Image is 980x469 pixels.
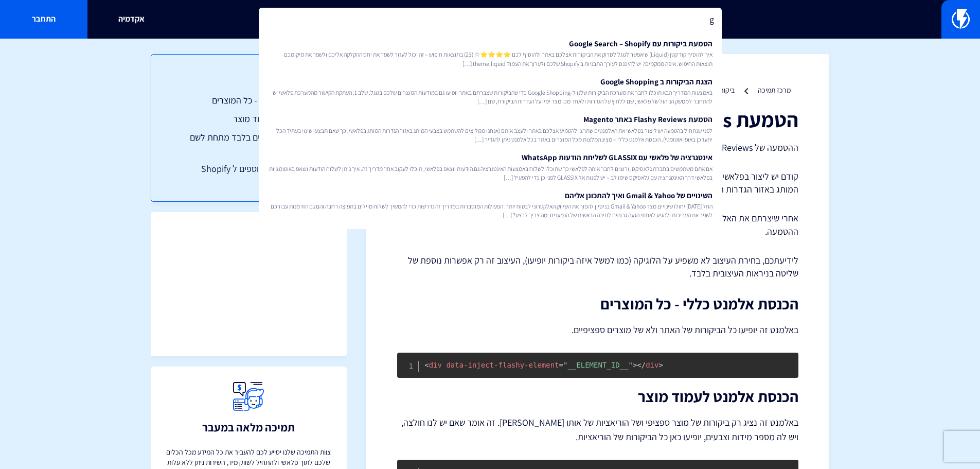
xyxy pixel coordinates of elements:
a: הכנסת אלמנט לעמוד מוצר [172,112,326,126]
span: < [424,361,429,369]
h3: תוכן [172,75,326,89]
p: צוות התמיכה שלנו יסייע לכם להעביר את כל המידע מכל הכלים שלכם לתוך פלאשי ולהתחיל לשווק מיד, השירות... [164,447,334,467]
h2: הכנסת אלמנט לעמוד מוצר [397,388,798,405]
span: __ELEMENT_ID__ [559,361,633,369]
a: אינטגרציה של פלאשי עם GLASSIX לשליחת הודעות WhatsAppאם אתם משתמשים בחברת גלאסיקס, ורוצים לחבר אות... [264,148,717,186]
a: הצגת הביקורות ב Google Shoppingבאמצעות המדריך הבא תוכלו לחבר את מערכת הביקורות שלנו ל-Google Shop... [264,72,717,110]
a: הכנסת אלמנט כללי - כל המוצרים [172,94,326,107]
p: באלמנט זה יופיעו כל הביקורות של האתר ולא של מוצרים ספציפיים. [397,323,798,337]
span: " [563,361,567,369]
h2: הכנסת אלמנט כללי - כל המוצרים [397,296,798,312]
span: " [628,361,632,369]
span: אם אתם משתמשים בחברת גלאסיקס, ורוצים לחבר אותה לפלאשי כך שתוכלו לשלוח באמצעות האינטגרציה גם הודעו... [268,164,712,182]
a: השינויים של Gmail & Yahoo ואיך להתכונן אליהםהחל [DATE] יחולו שינויים מצד Gmail & Yahoo בניסיון לה... [264,186,717,224]
span: לפני שנתחיל בהטמעה יש ליצור בפלאשי את האלמנטים שתרצו להטמיע אצלכם באתר ולעצב אותם (אנחנו ממליצים ... [268,126,712,144]
input: חיפוש מהיר... [259,8,722,31]
h3: תמיכה מלאה במעבר [202,421,295,433]
span: div [637,361,658,369]
span: החל [DATE] יחולו שינויים מצד Gmail & Yahoo בניסיון להפוך את השיווק האלקטרוני לבטוח יותר. הפעולות ... [268,202,712,219]
span: > [658,361,663,369]
span: איך להוסיף קוד קטן (Liquid) שיאפשר לגוגל לסרוק את הביקורות אצלכם באתר ולהוסיף לכם ⭐️⭐️⭐️⭐️☆ (23) ... [268,50,712,67]
p: באלמנט זה נציג רק ביקורות של מוצר ספציפי ושל הוריאציות של אותו [PERSON_NAME]. זה אומר שאם יש לנו ... [397,415,798,444]
a: הטמעת ביקורות עם Google Search – Shopifyאיך להוסיף קוד קטן (Liquid) שיאפשר לגוגל לסרוק את הביקורו... [264,34,717,72]
span: = [559,361,563,369]
a: הטמעת Flashy Reviews באתר Magentoלפני שנתחיל בהטמעה יש ליצור בפלאשי את האלמנטים שתרצו להטמיע אצלכ... [264,110,717,148]
span: באמצעות המדריך הבא תוכלו לחבר את מערכת הביקורות שלנו ל-Google Shopping כדי שהביקורות שצברתם באתר ... [268,88,712,106]
span: > [633,361,637,369]
a: הכנסת אלמנט כוכבים בלבד מתחת לשם המוצר [172,131,326,157]
span: </ [637,361,646,369]
a: מרכז תמיכה [758,85,791,95]
a: ביקורות [715,85,735,95]
span: data-inject-flashy-element [446,361,559,369]
p: לידיעתכם, בחירת העיצוב לא משפיע על הלוגיקה (כמו למשל איזה ביקורות יופיעו), העיצוב זה רק אפשרות נו... [397,254,798,280]
span: div [424,361,442,369]
a: מדריכים שימושיים נוספים ל Shopify [172,162,326,176]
